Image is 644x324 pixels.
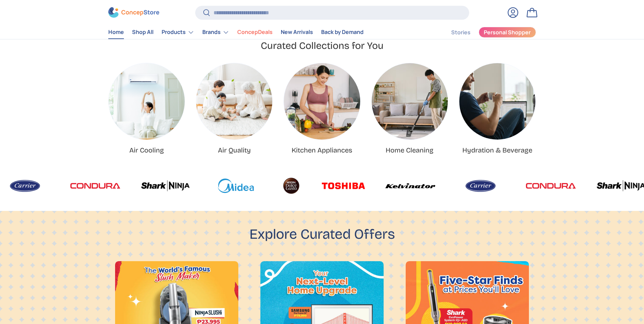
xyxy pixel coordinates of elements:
[459,63,535,139] a: Hydration & Beverage
[372,63,448,139] a: Home Cleaning
[196,63,272,139] img: Air Quality
[484,30,531,35] span: Personal Shopper
[218,146,251,154] a: Air Quality
[129,146,164,154] a: Air Cooling
[109,63,185,139] img: Air Cooling | ConcepStore
[158,25,198,39] summary: Products
[435,25,536,39] nav: Secondary
[261,39,384,52] h2: Curated Collections for You
[108,25,364,39] nav: Primary
[198,25,233,39] summary: Brands
[237,26,273,39] a: ConcepDeals
[462,146,532,154] a: Hydration & Beverage
[479,27,536,38] a: Personal Shopper
[321,26,364,39] a: Back by Demand
[281,26,313,39] a: New Arrivals
[108,26,124,39] a: Home
[108,7,159,18] img: ConcepStore
[109,63,185,139] a: Air Cooling
[292,146,352,154] a: Kitchen Appliances
[386,146,434,154] a: Home Cleaning
[284,63,360,139] a: Kitchen Appliances
[451,26,471,39] a: Stories
[132,26,153,39] a: Shop All
[250,225,395,244] h2: Explore Curated Offers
